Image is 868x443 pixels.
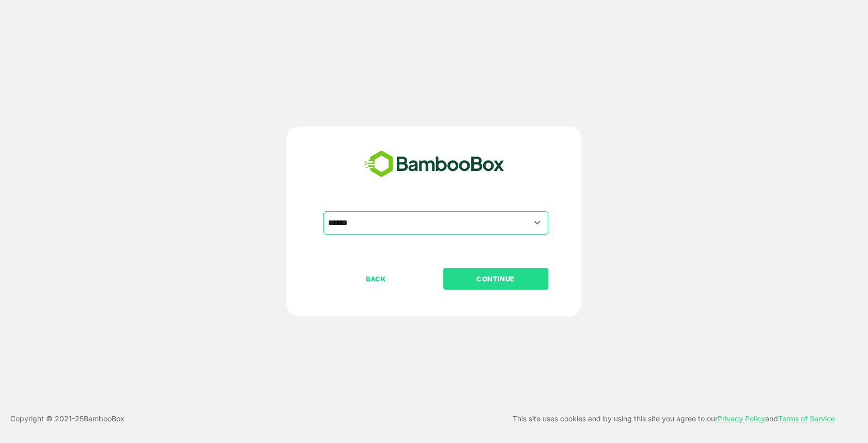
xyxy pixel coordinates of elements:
button: Open [531,216,545,230]
img: bamboobox [359,147,510,181]
button: CONTINUE [443,268,548,290]
p: Copyright © 2021- 25 BambooBox [10,413,125,425]
p: CONTINUE [444,273,547,284]
p: BACK [324,273,428,284]
button: BACK [323,268,428,290]
a: Privacy Policy [718,414,765,423]
a: Terms of Service [778,414,835,423]
p: This site uses cookies and by using this site you agree to our and [513,413,835,425]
